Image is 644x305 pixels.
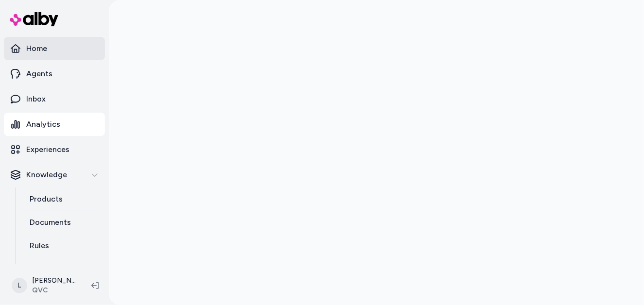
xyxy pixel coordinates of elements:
a: Inbox [4,87,105,111]
p: Home [26,43,47,54]
button: Knowledge [4,163,105,186]
a: Experiences [4,138,105,161]
a: Home [4,37,105,60]
p: Analytics [26,119,60,130]
a: Rules [20,234,105,257]
a: Verified Q&As [20,257,105,281]
p: Products [30,193,63,205]
span: L [12,278,27,293]
a: Products [20,187,105,211]
button: L[PERSON_NAME]QVC [6,270,84,301]
p: Documents [30,217,71,228]
p: Verified Q&As [30,263,81,275]
p: Experiences [26,144,69,155]
a: Documents [20,211,105,234]
a: Analytics [4,113,105,136]
p: [PERSON_NAME] [32,276,76,286]
p: Agents [26,68,52,80]
img: alby Logo [10,12,58,26]
a: Agents [4,62,105,85]
p: Knowledge [26,169,67,181]
p: Rules [30,240,49,252]
p: Inbox [26,93,46,105]
span: QVC [32,286,76,295]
